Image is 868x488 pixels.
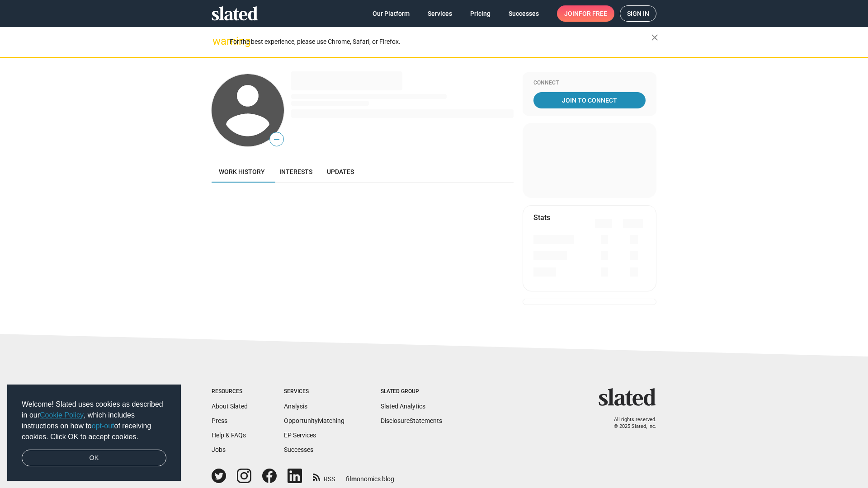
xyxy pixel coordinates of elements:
[212,446,226,453] a: Jobs
[279,168,312,175] span: Interests
[381,417,442,424] a: DisclosureStatements
[270,134,283,145] span: —
[533,213,550,222] mat-card-title: Stats
[381,388,442,395] div: Slated Group
[284,432,316,439] a: EP Services
[564,5,607,22] span: Join
[620,5,656,22] a: Sign in
[579,5,607,22] span: for free
[219,168,265,175] span: Work history
[212,417,227,424] a: Press
[22,399,166,442] span: Welcome! Slated uses cookies as described in our , which includes instructions on how to of recei...
[92,422,114,430] a: opt-out
[501,5,546,22] a: Successes
[428,5,452,22] span: Services
[22,450,166,467] a: dismiss cookie message
[420,5,459,22] a: Services
[627,6,649,21] span: Sign in
[373,5,410,22] span: Our Platform
[533,80,646,87] div: Connect
[212,432,246,439] a: Help & FAQs
[284,417,344,424] a: OpportunityMatching
[212,403,248,410] a: About Slated
[272,161,320,183] a: Interests
[365,5,417,22] a: Our Platform
[509,5,539,22] span: Successes
[320,161,361,183] a: Updates
[327,168,354,175] span: Updates
[470,5,491,22] span: Pricing
[381,403,425,410] a: Slated Analytics
[346,475,357,483] span: film
[533,92,646,108] a: Join To Connect
[230,36,651,48] div: For the best experience, please use Chrome, Safari, or Firefox.
[40,411,84,419] a: Cookie Policy
[284,446,313,453] a: Successes
[313,469,335,483] a: RSS
[535,92,644,108] span: Join To Connect
[463,5,498,22] a: Pricing
[284,403,307,410] a: Analysis
[7,385,181,481] div: cookieconsent
[284,388,344,395] div: Services
[604,417,656,430] p: All rights reserved. © 2025 Slated, Inc.
[649,32,660,43] mat-icon: close
[212,161,272,183] a: Work history
[346,468,394,483] a: filmonomics blog
[212,388,248,395] div: Resources
[557,5,614,22] a: Joinfor free
[212,36,223,47] mat-icon: warning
